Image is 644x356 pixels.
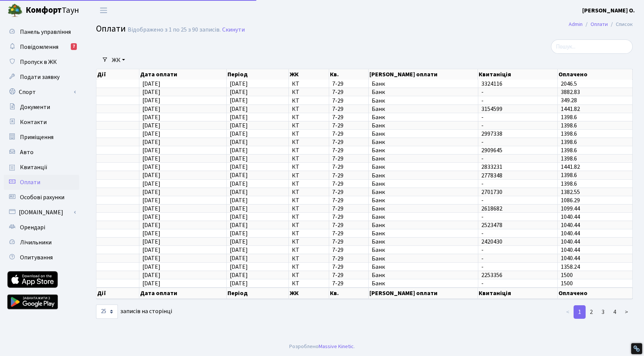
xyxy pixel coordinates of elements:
span: - [481,247,555,253]
span: [DATE] [230,246,248,254]
span: [DATE] [230,121,248,130]
span: Банк [372,164,475,170]
span: [DATE] [142,238,160,246]
span: КТ [292,89,325,95]
span: 7-29 [332,131,365,137]
span: КТ [292,114,325,120]
span: [DATE] [142,205,160,213]
span: КТ [292,106,325,112]
span: КТ [292,181,325,187]
span: Банк [372,230,475,236]
span: [DATE] [142,113,160,121]
a: Квитанції [4,160,79,175]
input: Пошук... [551,39,633,54]
a: Приміщення [4,130,79,145]
span: Банк [372,181,475,187]
span: КТ [292,256,325,262]
span: [DATE] [142,130,160,138]
span: КТ [292,214,325,220]
span: Контакти [20,118,47,126]
span: 2420430 [481,239,555,245]
span: Особові рахунки [20,193,64,201]
span: 1398.6 [561,130,577,138]
span: Оплати [96,22,126,35]
span: 7-29 [332,222,365,228]
span: КТ [292,280,325,286]
span: [DATE] [142,88,160,96]
div: 7 [71,43,77,50]
span: [DATE] [230,196,248,205]
span: - [481,98,555,104]
span: [DATE] [230,213,248,221]
span: [DATE] [230,229,248,238]
span: Документи [20,103,50,111]
span: 7-29 [332,181,365,187]
span: 7-29 [332,230,365,236]
span: 1500 [561,271,573,279]
span: 1398.6 [561,146,577,155]
span: [DATE] [142,271,160,279]
span: [DATE] [230,138,248,146]
span: [DATE] [230,171,248,180]
span: 1040.44 [561,246,580,254]
span: 7-29 [332,139,365,145]
th: ЖК [289,69,329,80]
span: КТ [292,81,325,87]
span: [DATE] [230,180,248,188]
span: [DATE] [230,113,248,121]
span: [DATE] [142,255,160,263]
th: Дата оплати [139,288,227,299]
span: [DATE] [230,80,248,88]
span: Банк [372,98,475,104]
span: 7-29 [332,156,365,162]
span: [DATE] [142,229,160,238]
span: Таун [26,4,79,17]
span: 3882.83 [561,88,580,96]
a: Лічильники [4,235,79,250]
span: КТ [292,222,325,228]
span: [DATE] [230,97,248,105]
span: 2997338 [481,131,555,137]
b: Комфорт [26,4,62,16]
span: 7-29 [332,89,365,95]
a: ЖК [109,54,128,67]
span: Авто [20,148,34,156]
span: Банк [372,189,475,195]
span: 7-29 [332,214,365,220]
a: Massive Kinetic [319,342,354,350]
span: 1040.44 [561,255,580,263]
span: [DATE] [230,221,248,229]
span: 2618682 [481,206,555,212]
a: [PERSON_NAME] О. [582,6,635,15]
span: - [481,197,555,203]
span: 7-29 [332,256,365,262]
a: Подати заявку [4,70,79,85]
a: Оплати [591,20,608,28]
span: Банк [372,214,475,220]
nav: breadcrumb [557,17,644,32]
span: [DATE] [230,188,248,196]
span: 3154599 [481,106,555,112]
th: [PERSON_NAME] оплати [369,288,478,299]
a: Контакти [4,115,79,130]
span: - [481,114,555,120]
button: Переключити навігацію [94,4,113,17]
span: - [481,156,555,162]
span: 1441.82 [561,105,580,113]
span: 7-29 [332,123,365,129]
th: Дата оплати [139,69,227,80]
a: Оплати [4,175,79,190]
span: КТ [292,139,325,145]
span: 2909645 [481,147,555,153]
span: Банк [372,272,475,278]
th: Кв. [329,69,369,80]
span: 2523478 [481,222,555,228]
th: Оплачено [558,69,633,80]
span: - [481,214,555,220]
span: 2046.5 [561,80,577,88]
span: Банк [372,131,475,137]
span: 7-29 [332,98,365,104]
span: Банк [372,173,475,179]
span: 3324116 [481,81,555,87]
span: Банк [372,147,475,153]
